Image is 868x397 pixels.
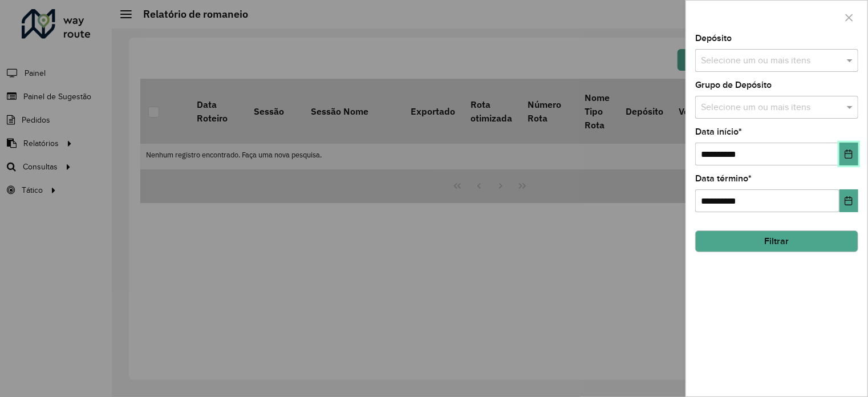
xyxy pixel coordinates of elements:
[695,78,772,92] label: Grupo de Depósito
[839,143,858,165] button: Choose Date
[695,172,752,185] label: Data término
[695,230,858,252] button: Filtrar
[839,189,858,212] button: Choose Date
[695,125,742,139] label: Data início
[695,31,732,45] label: Depósito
